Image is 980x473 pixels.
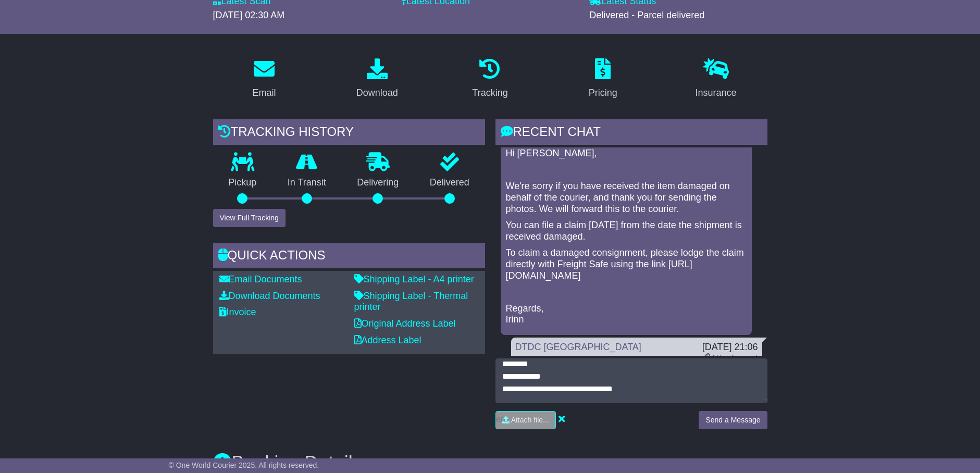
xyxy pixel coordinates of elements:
[350,55,405,104] a: Download
[506,148,747,159] p: Hi [PERSON_NAME],
[506,247,747,281] p: To claim a damaged consignment, please lodge the claim directly with Freight Safe using the link ...
[252,86,276,100] div: Email
[702,342,758,353] div: [DATE] 21:06
[219,291,320,301] a: Download Documents
[506,220,747,242] p: You can file a claim [DATE] from the date the shipment is received damaged.
[354,335,421,345] a: Address Label
[699,411,767,429] button: Send a Message
[702,353,758,364] a: Attachment
[589,86,617,100] div: Pricing
[515,342,641,352] a: DTDC [GEOGRAPHIC_DATA]
[219,274,302,284] a: Email Documents
[354,291,468,313] a: Shipping Label - Thermal printer
[465,55,514,104] a: Tracking
[354,274,474,284] a: Shipping Label - A4 printer
[356,86,398,100] div: Download
[696,86,737,100] div: Insurance
[506,303,747,326] p: Regards, Irinn
[506,181,747,215] p: We're sorry if you have received the item damaged on behalf of the courier, and thank you for sen...
[354,318,456,329] a: Original Address Label
[213,119,485,147] div: Tracking history
[689,55,743,104] a: Insurance
[414,177,485,189] p: Delivered
[589,10,704,20] span: Delivered - Parcel delivered
[169,461,319,469] span: © One World Courier 2025. All rights reserved.
[472,86,507,100] div: Tracking
[213,177,272,189] p: Pickup
[219,307,256,317] a: Invoice
[245,55,282,104] a: Email
[213,243,485,271] div: Quick Actions
[272,177,342,189] p: In Transit
[213,209,286,227] button: View Full Tracking
[582,55,624,104] a: Pricing
[213,10,285,20] span: [DATE] 02:30 AM
[342,177,415,189] p: Delivering
[495,119,767,147] div: RECENT CHAT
